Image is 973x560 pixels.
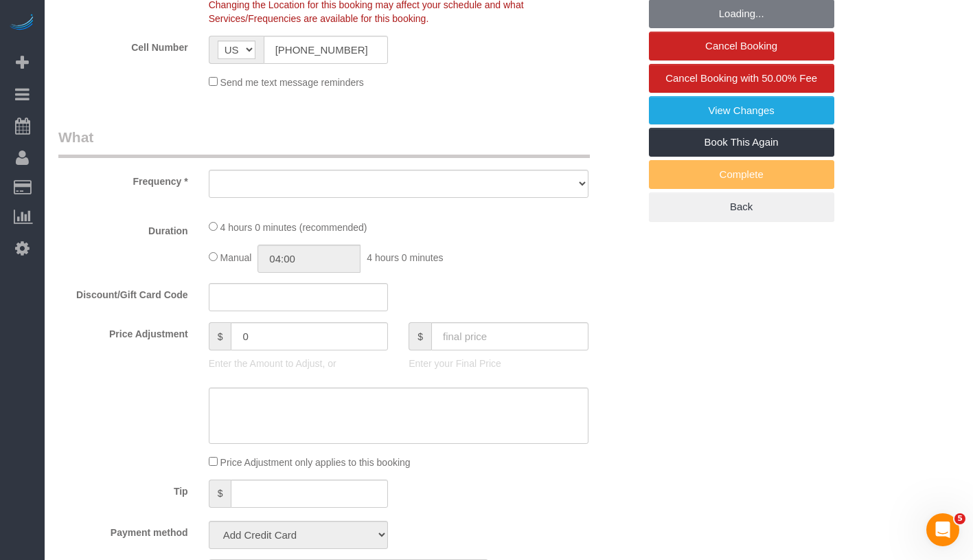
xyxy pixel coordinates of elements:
[409,322,431,350] span: $
[58,127,590,158] legend: What
[220,457,411,468] span: Price Adjustment only applies to this booking
[431,322,588,350] input: final price
[209,322,231,350] span: $
[649,64,834,93] a: Cancel Booking with 50.00% Fee
[48,521,198,539] label: Payment method
[665,72,817,84] span: Cancel Booking with 50.00% Fee
[264,36,389,64] input: Cell Number
[48,480,198,498] label: Tip
[48,36,198,54] label: Cell Number
[954,513,965,524] span: 5
[649,96,834,125] a: View Changes
[209,480,231,508] span: $
[48,322,198,341] label: Price Adjustment
[8,14,36,33] img: Automaid Logo
[649,128,834,157] a: Book This Again
[367,252,443,263] span: 4 hours 0 minutes
[409,357,588,370] p: Enter your Final Price
[209,357,389,370] p: Enter the Amount to Adjust, or
[48,219,198,238] label: Duration
[220,222,367,233] span: 4 hours 0 minutes (recommended)
[649,192,834,221] a: Back
[48,170,198,188] label: Frequency *
[220,77,364,88] span: Send me text message reminders
[649,32,834,60] a: Cancel Booking
[48,283,198,302] label: Discount/Gift Card Code
[926,513,959,546] iframe: Intercom live chat
[220,252,252,263] span: Manual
